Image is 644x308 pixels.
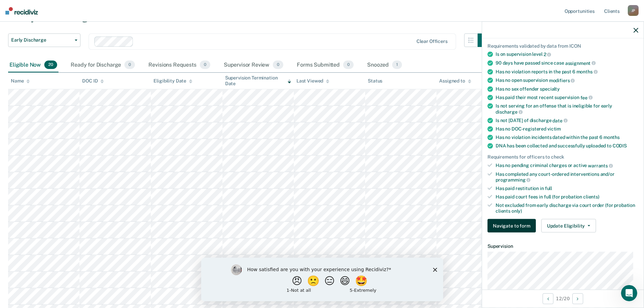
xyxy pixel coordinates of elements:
button: Navigate to form [487,219,536,233]
div: Eligibility Date [153,78,192,84]
button: Update Eligibility [541,219,596,233]
div: Last Viewed [296,78,329,84]
div: 12 / 20 [482,289,644,307]
span: warrants [588,163,613,168]
button: Previous Opportunity [543,293,553,304]
div: 90 days have passed since case [496,60,638,66]
div: Has no violation reports in the past 6 [496,69,638,75]
div: Is not [DATE] of discharge [496,117,638,123]
span: programming [496,177,530,183]
img: Recidiviz [5,7,38,15]
div: Supervisor Review [222,58,285,73]
iframe: Intercom live chat [621,285,637,301]
span: 0 [124,61,135,69]
span: specialty [540,86,560,91]
span: 0 [343,61,354,69]
span: Early Discharge [11,37,72,43]
div: Has no violation incidents dated within the past 6 [496,135,638,140]
span: 0 [273,61,283,69]
div: Is not serving for an offense that is ineligible for early [496,103,638,115]
div: Snoozed [366,58,403,73]
div: Eligible Now [8,58,58,73]
div: DNA has been collected and successfully uploaded to [496,143,638,149]
span: clients) [583,194,599,199]
button: Next Opportunity [572,293,583,304]
div: Has no pending criminal charges or active [496,163,638,169]
a: Navigate to form link [487,219,539,233]
div: Revisions Requests [147,58,211,73]
div: Supervision Termination Date [225,75,291,87]
div: Has paid court fees in full (for probation [496,194,638,200]
span: 20 [44,61,57,69]
span: date [552,118,567,123]
div: Name [11,78,30,84]
span: discharge [496,109,523,115]
div: Requirements validated by data from ICON [487,43,638,49]
div: Ready for Discharge [69,58,136,73]
span: 0 [200,61,210,69]
div: Forms Submitted [295,58,355,73]
div: Has completed any court-ordered interventions and/or [496,171,638,183]
div: Status [368,78,382,84]
div: Assigned to [439,78,471,84]
div: Has no DOC-registered [496,126,638,132]
span: modifiers [549,78,575,83]
span: 1 [392,61,402,69]
div: J P [628,5,639,16]
span: 2 [544,52,551,57]
div: Has no open supervision [496,77,638,84]
span: full [545,186,552,191]
span: assignment [565,60,596,66]
span: months [576,69,598,74]
span: months [603,135,620,140]
div: Is on supervision level [496,51,638,57]
div: Requirements for officers to check [487,154,638,160]
iframe: Survey by Kim from Recidiviz [201,258,443,301]
span: CODIS [613,143,627,148]
div: DOC ID [82,78,104,84]
div: Clear officers [416,39,448,44]
dt: Supervision [487,243,638,249]
div: Has paid their most recent supervision [496,94,638,100]
div: Has paid restitution in [496,186,638,191]
span: only) [511,208,522,213]
div: Not excluded from early discharge via court order (for probation clients [496,202,638,214]
span: victim [547,126,561,132]
div: Has no sex offender [496,86,638,92]
span: fee [580,95,593,100]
